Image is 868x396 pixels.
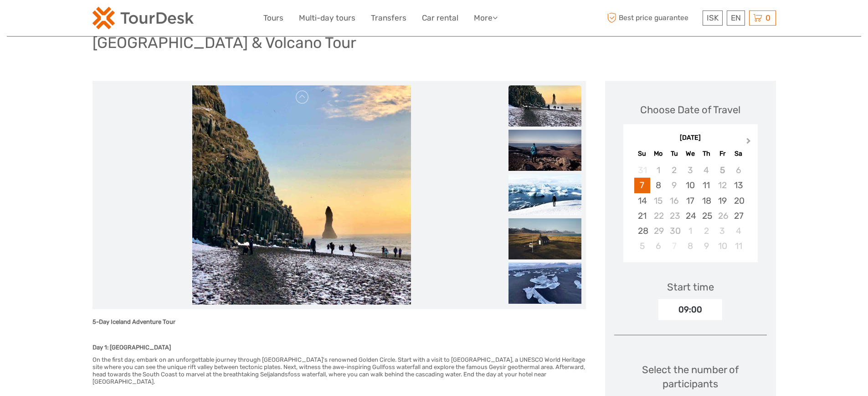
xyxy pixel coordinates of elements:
[92,318,175,325] strong: 5-Day Iceland Adventure Tour
[742,136,757,150] button: Next Month
[682,238,698,253] div: Choose Wednesday, October 8th, 2025
[634,238,650,253] div: Choose Sunday, October 5th, 2025
[658,299,722,320] div: 09:00
[714,163,730,178] div: Not available Friday, September 5th, 2025
[508,218,581,259] img: e189d915395b49ed9b7c3e828246eb88_slider_thumbnail.jpeg
[650,238,666,253] div: Choose Monday, October 6th, 2025
[508,263,581,304] img: 798d371bfda3416391a53305052d2467_slider_thumbnail.jpeg
[634,223,650,238] div: Choose Sunday, September 28th, 2025
[699,163,714,178] div: Not available Thursday, September 4th, 2025
[626,163,755,253] div: month 2025-09
[605,11,700,26] span: Best price guarantee
[666,238,682,253] div: Not available Tuesday, October 7th, 2025
[730,223,746,238] div: Choose Saturday, October 4th, 2025
[714,223,730,238] div: Choose Friday, October 3rd, 2025
[92,344,171,351] strong: Day 1: [GEOGRAPHIC_DATA]
[192,85,411,305] img: a1c58e6059744ed7b7998b9e0ffb39e1_main_slider.jpeg
[92,356,586,385] h6: On the first day, embark on an unforgettable journey through [GEOGRAPHIC_DATA]'s renowned Golden ...
[634,193,650,208] div: Choose Sunday, September 14th, 2025
[714,178,730,193] div: Not available Friday, September 12th, 2025
[714,193,730,208] div: Choose Friday, September 19th, 2025
[682,223,698,238] div: Choose Wednesday, October 1st, 2025
[764,13,772,22] span: 0
[730,163,746,178] div: Not available Saturday, September 6th, 2025
[371,11,406,25] a: Transfers
[508,85,581,127] img: a1c58e6059744ed7b7998b9e0ffb39e1_slider_thumbnail.jpeg
[650,223,666,238] div: Not available Monday, September 29th, 2025
[299,11,355,25] a: Multi-day tours
[508,130,581,171] img: 5418c09749e943e89440ce9f8bde592a_slider_thumbnail.jpeg
[699,238,714,253] div: Choose Thursday, October 9th, 2025
[640,103,740,117] div: Choose Date of Travel
[92,7,194,29] img: 120-15d4194f-c635-41b9-a512-a3cb382bfb57_logo_small.png
[727,11,745,26] div: EN
[105,14,116,25] button: Open LiveChat chat widget
[699,193,714,208] div: Choose Thursday, September 18th, 2025
[730,193,746,208] div: Choose Saturday, September 20th, 2025
[474,11,498,25] a: More
[666,193,682,208] div: Not available Tuesday, September 16th, 2025
[650,178,666,193] div: Choose Monday, September 8th, 2025
[666,208,682,223] div: Not available Tuesday, September 23rd, 2025
[714,208,730,223] div: Not available Friday, September 26th, 2025
[730,148,746,160] div: Sa
[730,178,746,193] div: Choose Saturday, September 13th, 2025
[714,148,730,160] div: Fr
[682,208,698,223] div: Choose Wednesday, September 24th, 2025
[682,148,698,160] div: We
[699,223,714,238] div: Choose Thursday, October 2nd, 2025
[634,178,650,193] div: Choose Sunday, September 7th, 2025
[714,238,730,253] div: Choose Friday, October 10th, 2025
[634,208,650,223] div: Choose Sunday, September 21st, 2025
[699,208,714,223] div: Choose Thursday, September 25th, 2025
[699,148,714,160] div: Th
[682,178,698,193] div: Choose Wednesday, September 10th, 2025
[508,174,581,215] img: 1d87a58ea8b3431a8ea133460b9c299d_slider_thumbnail.jpeg
[650,193,666,208] div: Not available Monday, September 15th, 2025
[667,280,714,294] div: Start time
[682,163,698,178] div: Not available Wednesday, September 3rd, 2025
[650,163,666,178] div: Not available Monday, September 1st, 2025
[699,178,714,193] div: Choose Thursday, September 11th, 2025
[666,223,682,238] div: Not available Tuesday, September 30th, 2025
[730,238,746,253] div: Choose Saturday, October 11th, 2025
[422,11,458,25] a: Car rental
[666,178,682,193] div: Not available Tuesday, September 9th, 2025
[707,13,719,22] span: ISK
[634,163,650,178] div: Not available Sunday, August 31st, 2025
[13,16,103,23] p: We're away right now. Please check back later!
[682,193,698,208] div: Choose Wednesday, September 17th, 2025
[730,208,746,223] div: Choose Saturday, September 27th, 2025
[666,163,682,178] div: Not available Tuesday, September 2nd, 2025
[650,148,666,160] div: Mo
[623,133,758,143] div: [DATE]
[666,148,682,160] div: Tu
[650,208,666,223] div: Not available Monday, September 22nd, 2025
[263,11,283,25] a: Tours
[634,148,650,160] div: Su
